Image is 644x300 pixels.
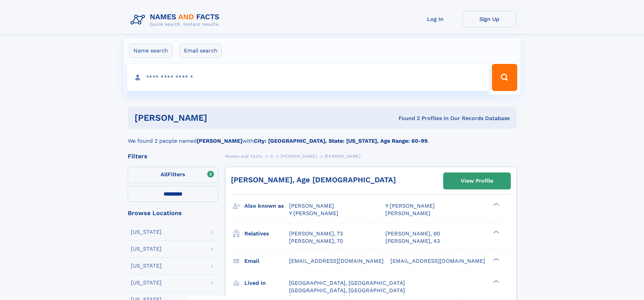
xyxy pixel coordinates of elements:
[180,44,222,58] label: Email search
[131,263,162,269] div: [US_STATE]
[492,230,500,234] div: ❯
[197,138,242,144] b: [PERSON_NAME]
[492,279,500,283] div: ❯
[254,138,428,144] b: City: [GEOGRAPHIC_DATA], State: [US_STATE], Age Range: 60-99
[385,203,435,209] span: Y [PERSON_NAME]
[289,287,405,294] span: [GEOGRAPHIC_DATA], [GEOGRAPHIC_DATA]
[127,64,489,91] input: search input
[444,173,510,189] a: View Profile
[270,152,273,160] a: O
[492,202,500,207] div: ❯
[128,11,225,29] img: Logo Names and Facts
[281,152,317,160] a: [PERSON_NAME]
[289,210,338,216] span: Y [PERSON_NAME]
[231,176,396,184] a: [PERSON_NAME], Age [DEMOGRAPHIC_DATA]
[128,129,517,145] div: We found 2 people named with .
[225,152,262,160] a: Names and Facts
[492,257,500,261] div: ❯
[385,210,430,216] span: [PERSON_NAME]
[244,228,289,239] h3: Relatives
[270,154,273,159] span: O
[128,210,218,216] div: Browse Locations
[462,11,517,27] a: Sign Up
[131,280,162,285] div: [US_STATE]
[385,230,440,237] a: [PERSON_NAME], 90
[390,258,485,264] span: [EMAIL_ADDRESS][DOMAIN_NAME]
[408,11,462,27] a: Log In
[135,114,303,122] h1: [PERSON_NAME]
[128,167,218,183] label: Filters
[281,154,317,159] span: [PERSON_NAME]
[131,246,162,252] div: [US_STATE]
[244,255,289,267] h3: Email
[289,203,334,209] span: [PERSON_NAME]
[129,44,172,58] label: Name search
[244,200,289,212] h3: Also known as
[461,173,493,189] div: View Profile
[244,277,289,289] h3: Lived in
[289,280,405,286] span: [GEOGRAPHIC_DATA], [GEOGRAPHIC_DATA]
[131,229,162,235] div: [US_STATE]
[161,171,168,178] span: All
[492,64,517,91] button: Search Button
[289,258,384,264] span: [EMAIL_ADDRESS][DOMAIN_NAME]
[128,153,218,159] div: Filters
[289,237,343,245] a: [PERSON_NAME], 70
[289,230,343,237] a: [PERSON_NAME], 73
[385,237,440,245] a: [PERSON_NAME], 43
[303,115,510,122] div: Found 2 Profiles In Our Records Database
[325,154,361,159] span: [PERSON_NAME]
